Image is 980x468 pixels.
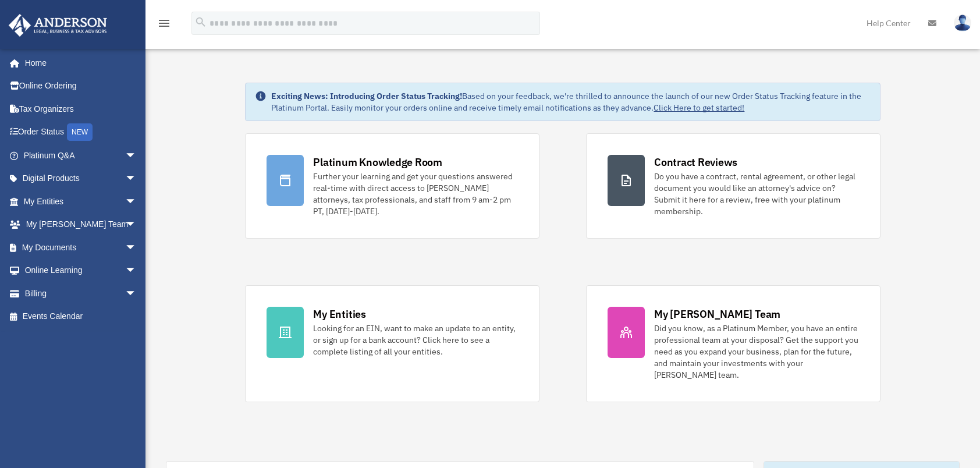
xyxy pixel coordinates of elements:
span: arrow_drop_down [125,259,148,283]
div: Did you know, as a Platinum Member, you have an entire professional team at your disposal? Get th... [654,322,859,381]
i: menu [157,16,171,30]
a: My Entitiesarrow_drop_down [8,190,154,213]
a: Events Calendar [8,305,154,328]
a: Online Ordering [8,75,154,98]
span: arrow_drop_down [125,213,148,237]
a: Order StatusNEW [8,120,154,144]
a: Home [8,51,148,75]
a: My Documentsarrow_drop_down [8,236,154,259]
i: search [194,16,207,29]
div: Further your learning and get your questions answered real-time with direct access to [PERSON_NAM... [313,171,518,217]
span: arrow_drop_down [125,282,148,306]
a: Tax Organizers [8,97,154,120]
a: Platinum Knowledge Room Further your learning and get your questions answered real-time with dire... [245,133,539,239]
img: User Pic [954,15,971,31]
a: Platinum Q&Aarrow_drop_down [8,144,154,167]
a: My [PERSON_NAME] Team Did you know, as a Platinum Member, you have an entire professional team at... [586,285,880,402]
a: My Entities Looking for an EIN, want to make an update to an entity, or sign up for a bank accoun... [245,285,539,402]
a: Digital Productsarrow_drop_down [8,167,154,190]
span: arrow_drop_down [125,144,148,168]
span: arrow_drop_down [125,190,148,214]
strong: Exciting News: Introducing Order Status Tracking! [271,91,462,101]
div: Do you have a contract, rental agreement, or other legal document you would like an attorney's ad... [654,171,859,217]
div: Based on your feedback, we're thrilled to announce the launch of our new Order Status Tracking fe... [271,90,870,114]
a: Billingarrow_drop_down [8,282,154,305]
div: My Entities [313,307,365,321]
span: arrow_drop_down [125,236,148,260]
div: NEW [67,123,93,141]
a: My [PERSON_NAME] Teamarrow_drop_down [8,213,154,236]
a: Online Learningarrow_drop_down [8,259,154,282]
div: Looking for an EIN, want to make an update to an entity, or sign up for a bank account? Click her... [313,322,518,357]
div: Platinum Knowledge Room [313,155,442,169]
div: Contract Reviews [654,155,737,169]
span: arrow_drop_down [125,167,148,191]
a: Contract Reviews Do you have a contract, rental agreement, or other legal document you would like... [586,133,880,239]
img: Anderson Advisors Platinum Portal [5,14,111,37]
a: menu [157,20,171,30]
a: Click Here to get started! [654,102,744,113]
div: My [PERSON_NAME] Team [654,307,780,321]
